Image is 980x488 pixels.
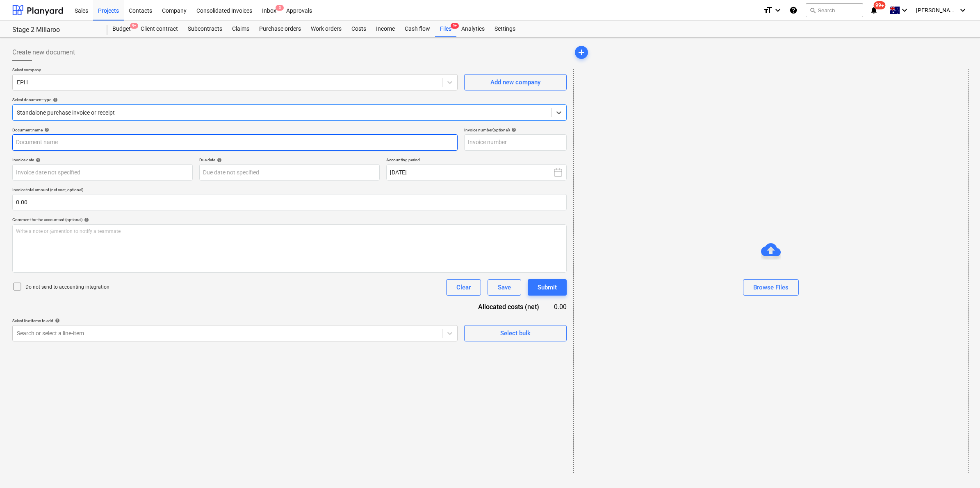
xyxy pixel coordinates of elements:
[43,127,49,132] span: help
[809,7,816,14] span: search
[306,21,346,37] a: Work orders
[500,328,531,339] div: Select bulk
[538,282,557,293] div: Submit
[12,217,567,222] div: Comment for the accountant (optional)
[107,21,136,37] a: Budget9+
[12,67,458,74] p: Select company
[498,282,511,293] div: Save
[870,5,878,15] i: notifications
[577,47,586,57] span: add
[215,158,222,163] span: help
[53,318,60,323] span: help
[107,21,136,37] div: Budget
[874,1,886,9] span: 99+
[12,26,98,34] div: Stage 2 Millaroo
[900,5,909,15] i: keyboard_arrow_down
[446,279,481,296] button: Clear
[346,21,371,37] a: Costs
[371,21,400,37] a: Income
[12,194,567,210] input: Invoice total amount (net cost, optional)
[12,47,75,57] span: Create new document
[199,157,380,163] div: Due date
[490,77,540,88] div: Add new company
[183,21,227,37] a: Subcontracts
[510,127,516,132] span: help
[464,74,567,90] button: Add new company
[199,164,380,181] input: Due date not specified
[573,69,969,473] div: Browse Files
[400,21,435,37] a: Cash flow
[386,164,567,181] button: [DATE]
[12,97,567,102] div: Select document type
[386,157,567,164] p: Accounting period
[12,318,458,323] div: Select line-items to add
[464,134,567,151] input: Invoice number
[25,284,109,291] p: Do not send to accounting integration
[743,279,799,296] button: Browse Files
[456,282,471,293] div: Clear
[82,217,89,222] span: help
[130,23,138,29] span: 9+
[435,21,456,37] div: Files
[464,127,567,133] div: Invoice number (optional)
[916,7,957,14] span: [PERSON_NAME]
[227,21,254,37] a: Claims
[12,164,193,181] input: Invoice date not specified
[12,134,458,151] input: Document name
[464,325,567,341] button: Select bulk
[939,449,980,488] iframe: Chat Widget
[552,302,567,312] div: 0.00
[528,279,567,296] button: Submit
[763,5,773,15] i: format_size
[753,282,789,293] div: Browse Files
[136,21,183,37] a: Client contract
[12,127,458,133] div: Document name
[789,5,798,15] i: Knowledge base
[958,5,968,15] i: keyboard_arrow_down
[435,21,456,37] a: Files9+
[773,5,783,15] i: keyboard_arrow_down
[51,97,58,102] span: help
[806,3,863,17] button: Search
[12,187,567,194] p: Invoice total amount (net cost, optional)
[490,21,520,37] a: Settings
[254,21,306,37] a: Purchase orders
[460,302,552,312] div: Allocated costs (net)
[451,23,459,29] span: 9+
[456,21,490,37] a: Analytics
[34,158,41,163] span: help
[276,5,284,11] span: 3
[12,157,193,163] div: Invoice date
[488,279,521,296] button: Save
